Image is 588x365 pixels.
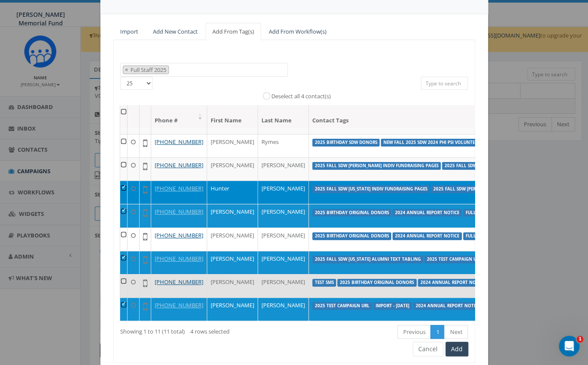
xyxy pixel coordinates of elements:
[155,301,203,309] a: [PHONE_NUMBER]
[312,185,430,193] label: 2025 Fall SDW [US_STATE] Indiv Fundraising Pages
[424,256,484,263] label: 2025 Test Campaign URL
[207,251,258,274] td: [PERSON_NAME]
[207,228,258,251] td: [PERSON_NAME]
[207,297,258,321] td: [PERSON_NAME]
[392,209,462,217] label: 2024 Annual Report Notice
[155,231,203,239] a: [PHONE_NUMBER]
[258,297,309,321] td: [PERSON_NAME]
[171,66,175,74] textarea: Search
[312,256,423,263] label: 2025 Fall SDW [US_STATE] Alumni Text Tabling
[421,77,468,90] input: Type to search
[151,105,207,128] th: Phone #: activate to sort column ascending
[130,66,168,74] span: Full Staff 2025
[155,255,203,262] a: [PHONE_NUMBER]
[258,204,309,227] td: [PERSON_NAME]
[258,134,309,157] td: Rymes
[312,162,441,170] label: 2025 Fall SDW [PERSON_NAME] Indiv Fundraising Pages
[576,336,583,343] span: 1
[312,209,392,217] label: 2025 Birthday Original Donors
[207,134,258,157] td: [PERSON_NAME]
[258,251,309,274] td: [PERSON_NAME]
[190,328,230,335] span: 4 rows selected
[258,228,309,251] td: [PERSON_NAME]
[373,302,412,310] label: Import - [DATE]
[430,325,445,339] a: 1
[123,66,130,74] button: Remove item
[258,181,309,204] td: [PERSON_NAME]
[262,23,333,41] a: Add From Workflow(s)
[271,92,331,101] label: Deselect all 4 contact(s)
[120,324,258,336] div: Showing 1 to 11 (11 total)
[445,342,468,356] button: Add
[207,274,258,297] td: [PERSON_NAME]
[258,105,309,128] th: Last Name
[125,66,128,74] span: ×
[397,325,431,339] a: Previous
[312,139,380,147] label: 2025 Birthday SDW Donors
[155,138,203,146] a: [PHONE_NUMBER]
[442,162,571,170] label: 2025 Fall SDW [PERSON_NAME] Indiv Fundraising Pages
[155,184,203,192] a: [PHONE_NUMBER]
[205,23,261,41] a: Add From Tag(s)
[207,181,258,204] td: Hunter
[431,185,560,193] label: 2025 Fall SDW [PERSON_NAME] Indiv Fundraising Pages
[444,325,468,339] a: Next
[312,232,392,240] label: 2025 Birthday Original Donors
[207,157,258,181] td: [PERSON_NAME]
[413,302,482,310] label: 2024 Annual Report Notice
[155,278,203,286] a: [PHONE_NUMBER]
[337,279,417,287] label: 2025 Birthday Original Donors
[207,204,258,227] td: [PERSON_NAME]
[207,105,258,128] th: First Name
[113,23,145,41] a: Import
[146,23,205,41] a: Add New Contact
[312,302,372,310] label: 2025 Test Campaign URL
[258,157,309,181] td: [PERSON_NAME]
[418,279,487,287] label: 2024 Annual Report Notice
[463,232,504,240] label: Full Staff 2025
[559,336,579,356] iframe: Intercom live chat
[413,342,443,356] button: Cancel
[312,279,336,287] label: Test SMS
[463,209,504,217] label: Full Staff 2025
[392,232,462,240] label: 2024 Annual Report Notice
[258,274,309,297] td: [PERSON_NAME]
[155,161,203,169] a: [PHONE_NUMBER]
[155,208,203,215] a: [PHONE_NUMBER]
[381,139,529,147] label: NEW Fall 2025 SDW 2024 Phi Psi Volunteers-2024 Brothers_LIST
[123,66,169,75] li: Full Staff 2025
